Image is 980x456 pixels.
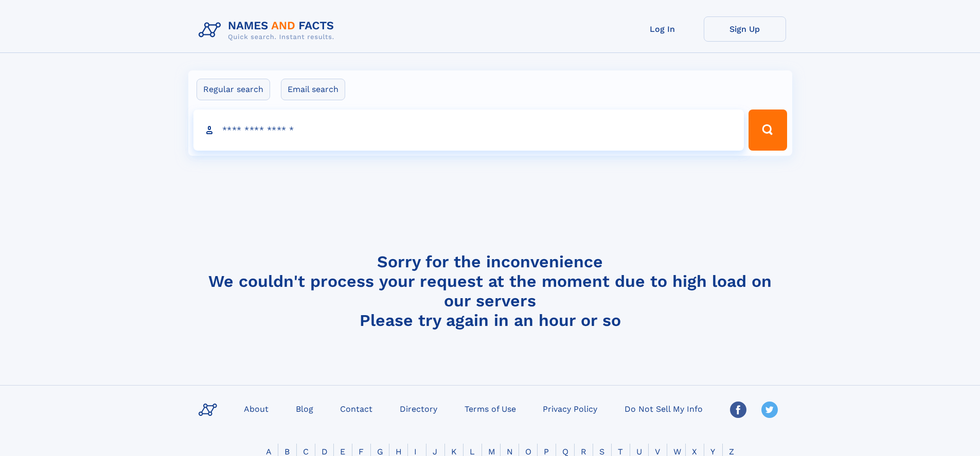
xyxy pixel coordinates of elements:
a: Contact [336,401,377,416]
h4: Sorry for the inconvenience We couldn't process your request at the moment due to high load on ou... [194,252,786,330]
a: About [240,401,273,416]
a: Log In [621,16,704,42]
label: Email search [281,79,345,100]
img: Logo Names and Facts [194,16,343,44]
a: Terms of Use [460,401,520,416]
a: Blog [292,401,317,416]
img: Twitter [761,402,778,418]
button: Search Button [749,110,787,151]
a: Privacy Policy [539,401,601,416]
label: Regular search [197,79,270,100]
a: Do Not Sell My Info [620,401,707,416]
a: Directory [396,401,441,416]
img: Facebook [730,402,746,418]
a: Sign Up [704,16,786,42]
input: search input [193,110,744,151]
